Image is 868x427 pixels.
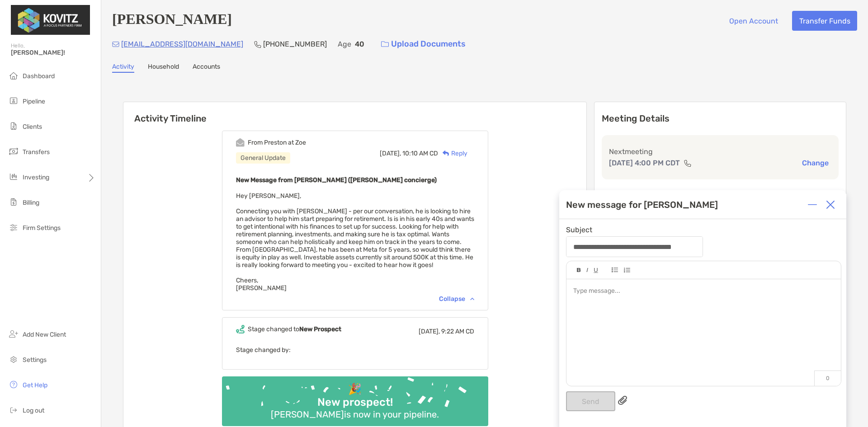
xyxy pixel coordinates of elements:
img: paperclip attachments [618,396,627,405]
label: Subject [566,226,592,234]
span: Billing [23,199,39,206]
img: Zoe Logo [11,4,90,36]
b: New Prospect [299,325,341,333]
span: 9:22 AM CD [441,328,474,335]
img: Event icon [236,325,245,333]
img: Reply icon [443,150,449,156]
img: transfers icon [8,146,19,157]
img: firm-settings icon [8,222,19,233]
a: Upload Documents [375,34,472,54]
p: Meeting Details [602,113,839,124]
b: New Message from [PERSON_NAME] ([PERSON_NAME] concierge) [236,176,437,184]
span: Dashboard [23,72,55,80]
p: [EMAIL_ADDRESS][DOMAIN_NAME] [121,38,243,50]
img: Editor control icon [623,267,630,273]
img: get-help icon [8,379,19,390]
img: settings icon [8,354,19,365]
span: Investing [23,174,49,181]
span: Log out [23,407,44,414]
p: [PHONE_NUMBER] [263,38,327,50]
button: Transfer Funds [792,11,857,31]
img: Close [826,200,835,209]
img: Email Icon [112,42,119,47]
span: [DATE], [419,328,440,335]
p: 0 [814,371,841,386]
img: button icon [381,41,389,47]
span: Firm Settings [23,224,61,232]
p: Next meeting [609,146,831,157]
img: Confetti [222,376,488,418]
div: Reply [438,149,467,158]
span: [DATE], [380,150,401,157]
img: dashboard icon [8,70,19,81]
img: Expand or collapse [808,200,817,209]
a: Household [148,63,179,73]
div: New message for [PERSON_NAME] [566,199,718,210]
a: Accounts [193,63,220,73]
span: Hey [PERSON_NAME], Connecting you with [PERSON_NAME] - per our conversation, he is looking to hir... [236,192,474,292]
span: Transfers [23,148,50,156]
span: Clients [23,123,42,131]
p: [DATE] 4:00 PM CDT [609,157,680,169]
span: Pipeline [23,98,45,105]
p: 40 [355,38,364,50]
img: Phone Icon [254,41,261,48]
div: New prospect! [314,396,396,409]
img: add_new_client icon [8,328,19,339]
img: investing icon [8,171,19,182]
img: Chevron icon [470,297,474,300]
button: Open Account [722,11,785,31]
div: General Update [236,152,290,164]
div: Stage changed to [248,325,341,333]
img: Editor control icon [586,268,588,272]
div: Collapse [439,295,474,303]
p: Stage changed by: [236,344,474,356]
div: 🎉 [344,383,365,396]
img: Editor control icon [577,268,581,272]
img: communication type [684,160,692,167]
img: clients icon [8,121,19,131]
img: logout icon [8,404,19,415]
span: 10:10 AM CD [402,150,438,157]
img: pipeline icon [8,95,19,106]
img: Editor control icon [612,267,618,272]
span: Add New Client [23,331,66,338]
div: From Preston at Zoe [248,139,306,146]
img: Editor control icon [594,268,598,273]
button: Change [799,158,831,168]
a: Activity [112,63,134,73]
img: Event icon [236,138,245,147]
span: [PERSON_NAME]! [11,49,95,56]
h4: [PERSON_NAME] [112,11,232,31]
h6: Activity Timeline [123,102,586,124]
span: Get Help [23,381,47,389]
img: billing icon [8,197,19,207]
p: Age [338,38,351,50]
div: [PERSON_NAME] is now in your pipeline. [267,409,443,420]
span: Settings [23,356,47,364]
